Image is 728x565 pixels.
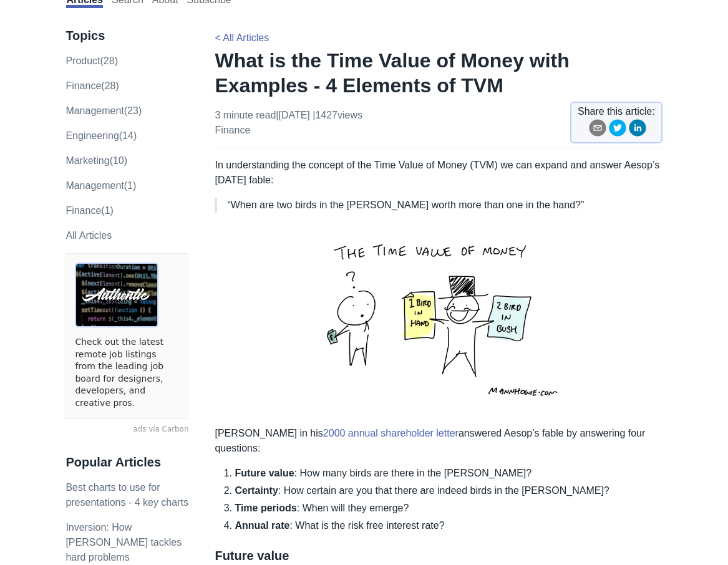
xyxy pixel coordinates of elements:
[75,336,179,410] a: Check out the latest remote job listings from the leading job board for designers, developers, an...
[66,105,142,116] a: management(23)
[609,119,626,141] button: twitter
[235,466,662,481] li: : How many birds are there in the [PERSON_NAME]?
[75,263,158,327] img: ads via Carbon
[215,426,662,456] p: [PERSON_NAME] in his answered Aesop’s fable by answering four questions:
[235,483,662,498] li: : How certain are you that there are indeed birds in the [PERSON_NAME]?
[589,119,606,141] button: email
[215,32,269,43] a: < All Articles
[66,180,136,191] a: Management(1)
[215,125,250,135] a: finance
[235,468,294,478] strong: Future value
[66,56,118,66] a: product(28)
[66,130,137,141] a: engineering(14)
[215,548,662,564] h3: Future value
[235,503,296,513] strong: Time periods
[66,455,188,470] h3: Popular Articles
[66,230,112,241] a: All Articles
[629,119,646,141] button: linkedin
[235,520,289,531] strong: Annual rate
[66,155,127,166] a: marketing(10)
[578,104,655,119] span: Share this article:
[66,424,188,435] a: ads via Carbon
[215,108,362,138] p: 3 minute read | [DATE]
[66,80,119,91] a: finance(28)
[66,482,188,508] a: Best charts to use for presentations - 4 key charts
[227,198,652,213] p: “When are two birds in the [PERSON_NAME] worth more than one in the hand?”
[323,428,459,438] a: 2000 annual shareholder letter
[281,223,596,416] img: time-value-of-money
[235,501,662,516] li: : When will they emerge?
[235,485,278,496] strong: Certainty
[66,522,182,563] a: Inversion: How [PERSON_NAME] tackles hard problems
[66,28,188,44] h3: Topics
[215,48,662,98] h1: What is the Time Value of Money with Examples - 4 Elements of TVM
[235,518,662,533] li: : What is the risk free interest rate?
[313,110,362,120] span: | 1427 views
[66,205,113,216] a: Finance(1)
[215,158,662,188] p: In understanding the concept of the Time Value of Money (TVM) we can expand and answer Aesop’s [D...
